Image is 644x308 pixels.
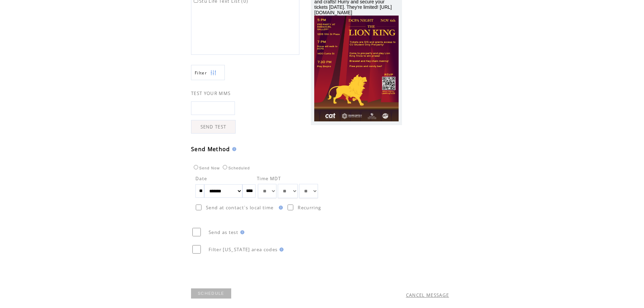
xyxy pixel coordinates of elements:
[209,246,277,253] span: Filter [US_STATE] area codes
[195,175,207,182] span: Date
[223,165,227,169] input: Scheduled
[209,229,238,235] span: Send as test
[192,166,220,170] label: Send Now
[406,292,449,298] a: CANCEL MESSAGE
[277,206,283,210] img: help.gif
[191,90,231,96] span: TEST YOUR MMS
[191,288,231,299] a: SCHEDULE
[191,65,225,80] a: Filter
[194,165,198,169] input: Send Now
[191,120,236,134] a: SEND TEST
[206,205,273,211] span: Send at contact`s local time
[257,175,281,182] span: Time MDT
[230,147,236,151] img: help.gif
[191,145,230,153] span: Send Method
[298,205,321,211] span: Recurring
[238,230,244,234] img: help.gif
[195,70,207,76] span: Show filters
[221,166,250,170] label: Scheduled
[277,247,284,252] img: help.gif
[210,65,216,80] img: filters.png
